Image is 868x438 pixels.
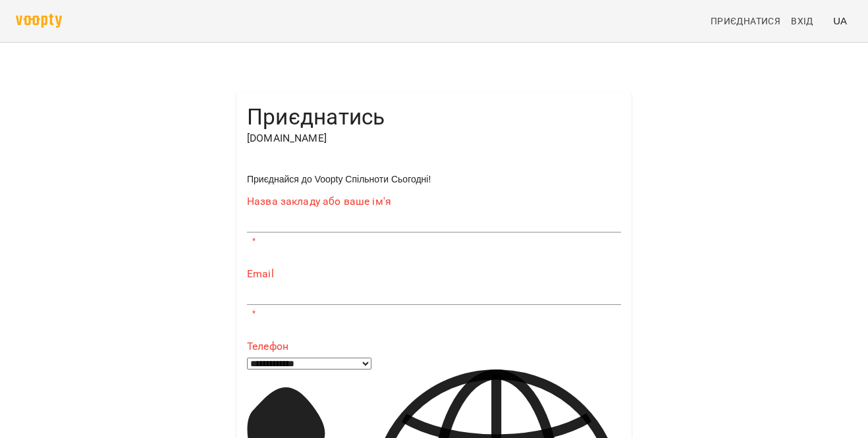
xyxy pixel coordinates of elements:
h4: Приєднатись [247,103,621,130]
span: Вхід [791,13,813,29]
select: Phone number country [247,358,371,370]
label: Email [247,269,621,279]
span: Приєднатися [711,13,780,29]
label: Телефон [247,341,621,352]
a: Вхід [786,9,828,33]
span: UA [833,14,847,28]
a: Приєднатися [705,9,786,33]
button: UA [828,9,852,33]
p: [DOMAIN_NAME] [247,130,621,146]
img: voopty.png [16,14,62,28]
label: Назва закладу або ваше ім'я [247,196,621,207]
